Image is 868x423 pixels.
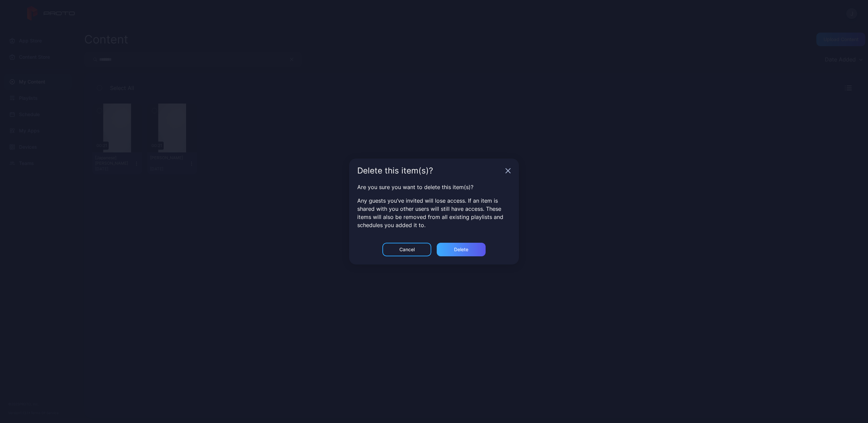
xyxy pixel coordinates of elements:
[357,183,511,191] p: Are you sure you want to delete this item(s)?
[399,247,415,252] div: Cancel
[357,197,511,229] p: Any guests you’ve invited will lose access. If an item is shared with you other users will still ...
[454,247,468,252] div: Delete
[382,243,431,256] button: Cancel
[357,167,503,175] div: Delete this item(s)?
[437,243,486,256] button: Delete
